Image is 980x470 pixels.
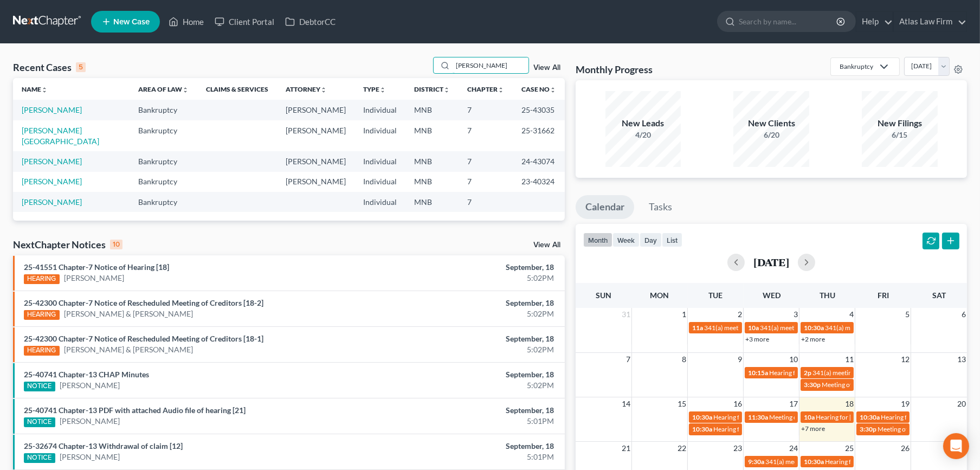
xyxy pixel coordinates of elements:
div: September, 18 [385,441,555,452]
div: Open Intercom Messenger [943,433,969,459]
td: MNB [405,192,459,212]
span: Thu [820,291,835,300]
div: NextChapter Notices [13,238,122,251]
div: 4/20 [605,130,681,140]
div: New Leads [605,117,681,130]
td: [PERSON_NAME] [277,172,354,192]
div: September, 18 [385,369,555,380]
td: Individual [354,192,405,212]
span: 8 [681,353,687,366]
div: September, 18 [385,333,555,344]
span: 341(a) meeting for [PERSON_NAME] [760,324,865,332]
span: 11 [844,353,855,366]
div: New Clients [733,117,809,130]
span: 10 [788,353,799,366]
span: 341(a) meeting for [PERSON_NAME] [704,324,809,332]
div: 5:02PM [385,308,555,319]
span: 11a [692,324,703,332]
span: 11:30a [748,413,768,421]
span: 7 [625,353,631,366]
td: Individual [354,151,405,171]
span: 5 [904,308,911,321]
div: HEARING [24,274,60,284]
a: [PERSON_NAME] [22,105,82,114]
a: 25-32674 Chapter-13 Withdrawal of claim [12] [24,441,183,450]
a: Calendar [576,195,634,219]
button: day [640,233,662,247]
th: Claims & Services [197,78,277,100]
a: [PERSON_NAME] [22,157,82,166]
td: 7 [459,120,513,151]
span: 22 [676,442,687,455]
a: Nameunfold_more [22,85,48,93]
span: Meeting of creditors for [PERSON_NAME] [822,381,941,389]
i: unfold_more [379,87,386,93]
a: Tasks [639,195,682,219]
span: Hearing for [PERSON_NAME] [713,413,798,421]
div: Recent Cases [13,61,86,74]
span: 10:30a [692,425,712,433]
div: NOTICE [24,453,55,463]
a: Case Nounfold_more [521,85,556,93]
a: Typeunfold_more [363,85,386,93]
a: Attorneyunfold_more [286,85,327,93]
td: 25-31662 [513,120,565,151]
div: September, 18 [385,262,555,273]
td: [PERSON_NAME] [277,151,354,171]
span: 19 [900,397,911,410]
div: 5:01PM [385,452,555,462]
span: Hearing for [PERSON_NAME] [881,413,965,421]
span: Wed [763,291,781,300]
span: 10a [804,413,815,421]
div: 10 [110,240,122,249]
td: MNB [405,172,459,192]
input: Search by name... [453,57,528,73]
a: +2 more [801,335,825,343]
td: Bankruptcy [130,100,197,120]
span: Sun [596,291,611,300]
div: September, 18 [385,298,555,308]
a: [PERSON_NAME] & [PERSON_NAME] [64,308,193,319]
div: 5:02PM [385,273,555,284]
td: 7 [459,172,513,192]
a: Help [856,12,893,31]
i: unfold_more [443,87,450,93]
span: 6 [960,308,967,321]
span: 17 [788,397,799,410]
td: MNB [405,120,459,151]
a: [PERSON_NAME] [22,177,82,186]
span: 10:15a [748,369,768,377]
span: 21 [621,442,631,455]
div: HEARING [24,346,60,356]
input: Search by name... [739,11,838,31]
a: Home [163,12,209,31]
span: Mon [650,291,669,300]
td: Bankruptcy [130,151,197,171]
span: Hearing for [PERSON_NAME] [769,369,854,377]
span: 2p [804,369,811,377]
button: list [662,233,682,247]
a: Districtunfold_more [414,85,450,93]
span: 9:30a [748,458,764,466]
span: 12 [900,353,911,366]
span: Sat [932,291,946,300]
span: Hearing for [PERSON_NAME] [816,413,900,421]
span: 23 [732,442,743,455]
a: +3 more [745,335,769,343]
span: 18 [844,397,855,410]
span: 2 [737,308,743,321]
div: Bankruptcy [840,62,873,71]
div: New Filings [862,117,938,130]
a: 25-42300 Chapter-7 Notice of Rescheduled Meeting of Creditors [18-2] [24,298,263,307]
td: Individual [354,120,405,151]
span: 4 [848,308,855,321]
a: 25-42300 Chapter-7 Notice of Rescheduled Meeting of Creditors [18-1] [24,334,263,343]
a: 25-40741 Chapter-13 PDF with attached Audio file of hearing [21] [24,405,246,415]
div: NOTICE [24,417,55,427]
span: 14 [621,397,631,410]
span: 13 [956,353,967,366]
div: 5 [76,62,86,72]
span: 20 [956,397,967,410]
a: View All [533,241,560,249]
div: HEARING [24,310,60,320]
